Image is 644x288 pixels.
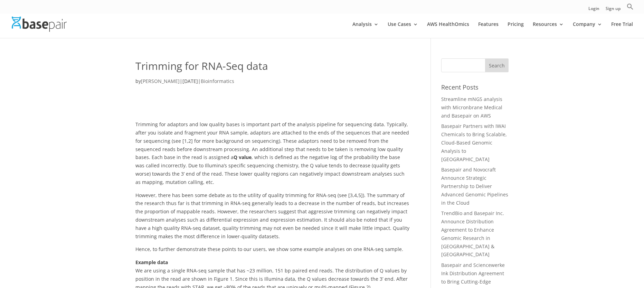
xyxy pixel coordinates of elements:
[606,7,621,14] a: Sign up
[441,96,502,119] a: Streamline mNGS analysis with Micronbrane Medical and Basepair on AWS
[533,22,564,38] a: Resources
[234,154,252,160] b: Q value
[478,22,499,38] a: Features
[182,78,198,84] span: [DATE]
[141,78,180,84] a: [PERSON_NAME]
[441,166,508,206] a: Basepair and Novocraft Announce Strategic Partnership to Deliver Advanced Genomic Pipelines in th...
[588,7,599,14] a: Login
[135,77,410,91] p: by | |
[135,245,410,258] p: Hence, to further demonstrate these points to our users, we show some example analyses on one RNA...
[201,78,234,84] a: Bioinformatics
[485,58,509,72] input: Search
[135,58,410,77] h1: Trimming for RNA-Seq data
[441,83,509,95] h4: Recent Posts
[135,120,410,191] p: Trimming for adaptors and low quality bases is important part of the analysis pipeline for sequen...
[611,22,633,38] a: Free Trial
[441,123,507,162] a: Basepair Partners with IWAI Chemicals to Bring Scalable, Cloud-Based Genomic Analysis to [GEOGRAP...
[627,3,634,14] a: Search Icon Link
[135,191,410,245] p: However, there has been some debate as to the utility of quality trimming for RNA-seq (see [3,4,5...
[135,259,168,266] b: Example data
[508,22,524,38] a: Pricing
[627,3,634,10] svg: Search
[352,22,379,38] a: Analysis
[12,17,67,31] img: Basepair
[427,22,469,38] a: AWS HealthOmics
[388,22,418,38] a: Use Cases
[441,210,504,258] a: TrendBio and Basepair Inc. Announce Distribution Agreement to Enhance Genomic Research in [GEOGRA...
[573,22,602,38] a: Company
